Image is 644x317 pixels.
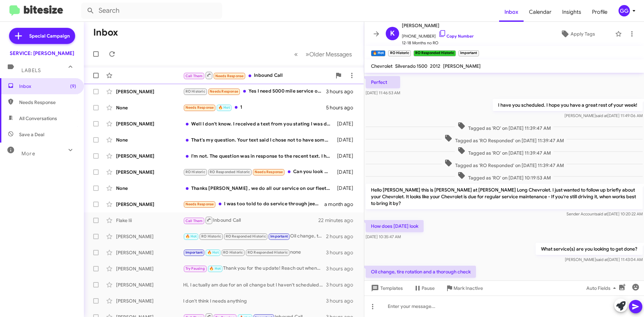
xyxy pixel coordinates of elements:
[326,249,359,256] div: 3 hours ago
[183,137,334,143] div: That's my question. Your text said I chose not to have something done and I am asking you what th...
[388,50,411,56] small: RO Historic
[19,83,76,90] span: Inbox
[116,281,183,288] div: [PERSON_NAME]
[183,265,326,272] div: Thank you for the update! Reach out whenever you're ready, and we'll assist you in booking your a...
[116,137,183,143] div: None
[185,74,203,78] span: Call Them
[543,28,612,40] button: Apply Tags
[226,234,266,239] span: RO Responded Historic
[334,185,359,192] div: [DATE]
[326,104,359,111] div: 5 hours ago
[223,250,243,255] span: RO Historic
[185,266,205,271] span: Try Pausing
[185,234,197,239] span: 🔥 Hot
[536,243,643,255] p: What service(s) are you looking to get done?
[116,217,183,224] div: Flake Iii
[183,298,326,304] div: I don't think I needs anything
[366,76,400,88] p: Perfect
[567,211,643,216] span: Sender Account [DATE] 10:20:22 AM
[366,280,401,285] span: [DATE] 12:05:02 PM
[442,134,567,144] span: Tagged as 'RO Responded' on [DATE] 11:39:47 AM
[371,63,392,69] span: Chevrolet
[596,113,607,118] span: said at
[248,250,288,255] span: RO Responded Historic
[309,51,352,58] span: Older Messages
[201,234,221,239] span: RO Historic
[290,47,302,61] button: Previous
[414,50,456,56] small: RO Responded Historic
[557,2,587,22] a: Insights
[440,282,488,294] button: Mark Inactive
[183,185,334,192] div: Thanks [PERSON_NAME] , we do all our service on our fleet card
[210,170,250,174] span: RO Responded Historic
[21,67,41,73] span: Labels
[116,233,183,240] div: [PERSON_NAME]
[596,211,607,216] span: said at
[326,298,359,304] div: 3 hours ago
[207,250,219,255] span: 🔥 Hot
[218,105,230,110] span: 🔥 Hot
[402,30,474,40] span: [PHONE_NUMBER]
[294,50,298,58] span: «
[455,171,553,181] span: Tagged as 'RO' on [DATE] 10:19:53 AM
[183,153,334,159] div: I'm not. The question was in response to the recent text. I have a Bolt. What services are required?
[366,220,424,232] p: How does [DATE] look
[619,5,630,16] div: GG
[81,3,222,19] input: Search
[116,265,183,272] div: [PERSON_NAME]
[183,120,334,127] div: Well I don't know. I received a text from you stating I was due for my first scheduled service. M...
[586,282,619,294] span: Auto Fields
[21,151,35,157] span: More
[209,266,221,271] span: 🔥 Hot
[366,90,400,95] span: [DATE] 11:46:53 AM
[302,47,356,61] button: Next
[183,216,318,224] div: Inbound Call
[116,88,183,95] div: [PERSON_NAME]
[422,282,435,294] span: Pause
[364,282,408,294] button: Templates
[116,185,183,192] div: None
[326,233,359,240] div: 2 hours ago
[183,168,334,176] div: Can you look at my carfax and see what services I skipped for my 60k and get me an estimate and l...
[402,21,474,30] span: [PERSON_NAME]
[70,83,76,90] span: (9)
[459,50,479,56] small: Important
[116,201,183,208] div: [PERSON_NAME]
[524,2,557,22] a: Calendar
[366,234,401,239] span: [DATE] 10:35:47 AM
[185,105,214,110] span: Needs Response
[565,257,643,262] span: [PERSON_NAME] [DATE] 11:43:04 AM
[334,137,359,143] div: [DATE]
[395,63,427,69] span: Silverado 1500
[183,249,326,256] div: none
[185,89,205,94] span: RO Historic
[183,232,326,240] div: Oil change, tire rotation and a thorough check
[596,257,608,262] span: said at
[318,217,359,224] div: 22 minutes ago
[453,282,483,294] span: Mark Inactive
[334,153,359,159] div: [DATE]
[390,28,395,39] span: K
[402,40,474,46] span: 12-18 Months no RO
[270,234,288,239] span: Important
[116,298,183,304] div: [PERSON_NAME]
[10,50,74,57] div: SERVICE: [PERSON_NAME]
[116,249,183,256] div: [PERSON_NAME]
[587,2,613,22] a: Profile
[183,281,326,288] div: Hi, I actually am due for an oil change but I haven't scheduled it yet! I also need a windshield ...
[255,170,283,174] span: Needs Response
[455,122,553,131] span: Tagged as 'RO' on [DATE] 11:39:47 AM
[565,113,643,118] span: [PERSON_NAME] [DATE] 11:49:06 AM
[183,88,326,95] div: Yes I need 5000 mile service oil change and radiator flush.
[185,219,203,223] span: Call Them
[499,2,524,22] a: Inbox
[290,47,356,61] nav: Page navigation example
[571,28,595,40] span: Apply Tags
[493,99,643,111] p: I have you scheduled. I hope you have a great rest of your week!
[334,120,359,127] div: [DATE]
[215,74,244,78] span: Needs Response
[408,282,440,294] button: Pause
